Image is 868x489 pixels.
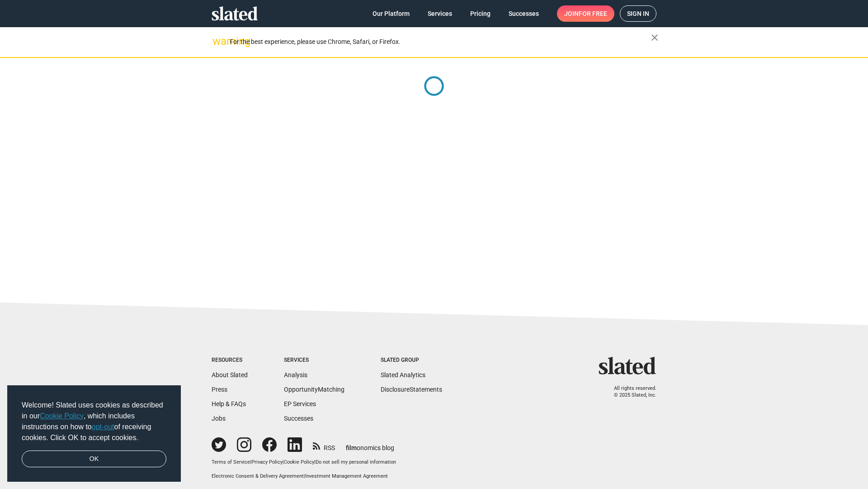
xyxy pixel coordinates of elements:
[620,5,656,22] a: Sign in
[381,371,425,379] a: Slated Analytics
[627,6,649,21] span: Sign in
[212,371,248,379] a: About Slated
[564,5,607,22] span: Join
[501,5,546,22] a: Successes
[381,357,442,364] div: Slated Group
[284,400,316,407] a: EP Services
[557,5,614,22] a: Joinfor free
[22,451,166,468] a: dismiss cookie message
[22,400,166,443] span: Welcome! Slated uses cookies as described in our , which includes instructions on how to of recei...
[579,5,607,22] span: for free
[284,415,313,422] a: Successes
[230,36,651,48] div: For the best experience, please use Chrome, Safari, or Firefox.
[470,5,491,22] span: Pricing
[212,400,246,407] a: Help & FAQs
[283,459,284,465] span: |
[373,5,410,22] span: Our Platform
[316,459,396,466] button: Do not sell my personal information
[649,32,660,43] mat-icon: close
[365,5,417,22] a: Our Platform
[305,473,388,479] a: Investment Management Agreement
[212,473,304,479] a: Electronic Consent & Delivery Agreement
[7,385,181,482] div: cookieconsent
[346,436,394,452] a: filmonomics blog
[346,444,357,451] span: film
[604,385,656,398] p: All rights reserved. © 2025 Slated, Inc.
[463,5,498,22] a: Pricing
[314,459,316,465] span: |
[284,459,314,465] a: Cookie Policy
[40,412,84,420] a: Cookie Policy
[212,386,227,393] a: Press
[212,36,223,47] mat-icon: warning
[251,459,283,465] a: Privacy Policy
[212,357,248,364] div: Resources
[428,5,452,22] span: Services
[420,5,459,22] a: Services
[92,423,114,431] a: opt-out
[212,415,226,422] a: Jobs
[250,459,251,465] span: |
[313,438,335,452] a: RSS
[304,473,305,479] span: |
[381,386,442,393] a: DisclosureStatements
[212,459,250,465] a: Terms of Service
[509,5,539,22] span: Successes
[284,371,307,379] a: Analysis
[284,357,344,364] div: Services
[284,386,344,393] a: OpportunityMatching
